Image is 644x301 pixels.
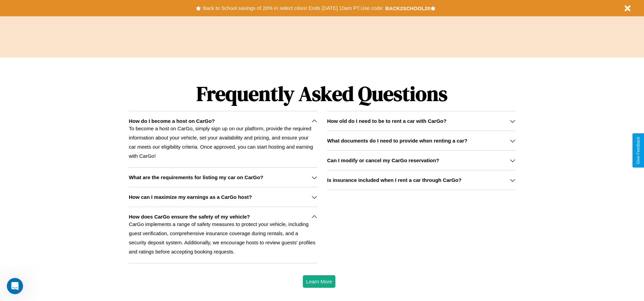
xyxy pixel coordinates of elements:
[129,118,215,124] h3: How do I become a host on CarGo?
[327,118,447,124] h3: How old do I need to be to rent a car with CarGo?
[327,138,467,144] h3: What documents do I need to provide when renting a car?
[7,278,23,294] iframe: Intercom live chat
[327,177,462,183] h3: Is insurance included when I rent a car through CarGo?
[129,124,317,161] p: To become a host on CarGo, simply sign up on our platform, provide the required information about...
[327,157,439,163] h3: Can I modify or cancel my CarGo reservation?
[129,214,250,220] h3: How does CarGo ensure the safety of my vehicle?
[129,76,515,111] h1: Frequently Asked Questions
[129,194,252,200] h3: How can I maximize my earnings as a CarGo host?
[129,174,263,180] h3: What are the requirements for listing my car on CarGo?
[303,275,336,288] button: Learn More
[385,5,430,11] b: BACK2SCHOOL20
[201,3,385,13] button: Back to School savings of 20% in select cities! Ends [DATE] 10am PT.Use code:
[636,137,641,164] div: Give Feedback
[129,220,317,256] p: CarGo implements a range of safety measures to protect your vehicle, including guest verification...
